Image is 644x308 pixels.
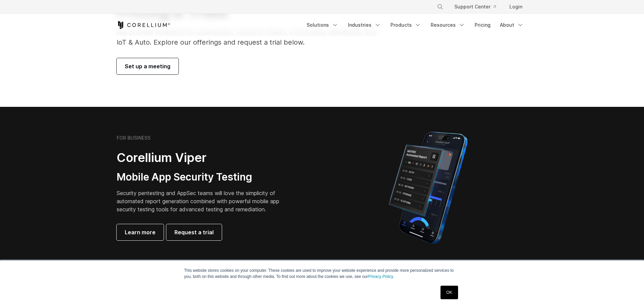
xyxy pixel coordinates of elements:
[166,224,222,240] a: Request a trial
[125,228,156,236] span: Learn more
[368,274,394,279] a: Privacy Policy.
[117,224,164,240] a: Learn more
[117,58,178,74] a: Set up a meeting
[471,19,495,31] a: Pricing
[440,286,458,299] a: OK
[449,1,501,13] a: Support Center
[117,135,150,141] h6: FOR BUSINESS
[429,1,528,13] div: Navigation Menu
[344,19,385,31] a: Industries
[427,19,469,31] a: Resources
[504,1,528,13] a: Login
[184,267,460,280] p: This website stores cookies on your computer. These cookies are used to improve your website expe...
[434,1,446,13] button: Search
[386,19,425,31] a: Products
[125,62,170,70] span: Set up a meeting
[117,21,170,29] a: Corellium Home
[117,150,290,165] h2: Corellium Viper
[117,171,290,184] h3: Mobile App Security Testing
[303,19,342,31] a: Solutions
[117,189,290,213] p: Security pentesting and AppSec teams will love the simplicity of automated report generation comb...
[377,128,479,247] img: Corellium MATRIX automated report on iPhone showing app vulnerability test results across securit...
[174,228,214,236] span: Request a trial
[303,19,528,31] div: Navigation Menu
[496,19,528,31] a: About
[117,27,386,47] p: We provide solutions for businesses, research teams, community individuals, and IoT & Auto. Explo...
